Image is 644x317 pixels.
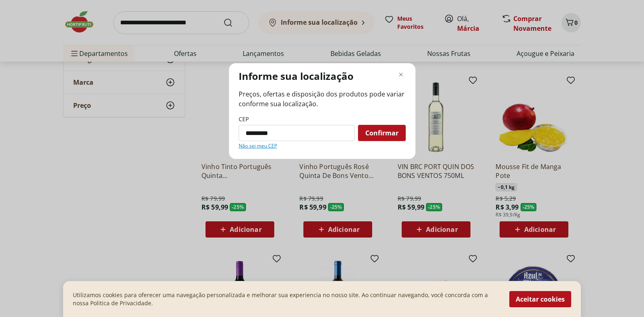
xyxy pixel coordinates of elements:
[365,130,398,136] span: Confirmar
[239,115,249,123] label: CEP
[396,70,406,79] button: Fechar modal de regionalização
[509,291,571,307] button: Aceitar cookies
[239,70,354,83] p: Informe sua localização
[358,125,406,141] button: Confirmar
[229,63,415,159] div: Modal de regionalização
[239,89,406,109] span: Preços, ofertas e disposição dos produtos pode variar conforme sua localização.
[73,291,500,307] p: Utilizamos cookies para oferecer uma navegação personalizada e melhorar sua experiencia no nosso ...
[239,143,277,149] a: Não sei meu CEP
